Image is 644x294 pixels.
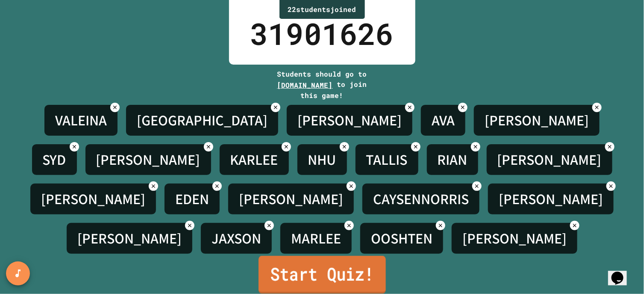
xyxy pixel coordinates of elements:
h4: KARLEE [230,151,278,169]
h4: [PERSON_NAME] [239,190,343,208]
h4: [PERSON_NAME] [462,229,567,247]
h4: [PERSON_NAME] [485,111,589,129]
h4: [GEOGRAPHIC_DATA] [137,111,268,129]
h4: [PERSON_NAME] [499,190,603,208]
h4: TALLIS [366,151,408,169]
h4: SYD [43,151,66,169]
button: SpeedDial basic example [6,261,30,285]
h4: MARLEE [291,229,341,247]
div: Students should go to to join this game! [269,69,376,101]
h4: [PERSON_NAME] [96,151,200,169]
h4: NHU [308,151,336,169]
h4: EDEN [175,190,209,208]
h4: CAYSENNORRIS [373,190,469,208]
h4: VALEINA [55,111,107,129]
a: Start Quiz! [259,256,386,294]
h4: [PERSON_NAME] [497,151,602,169]
h4: [PERSON_NAME] [77,229,182,247]
h4: [PERSON_NAME] [41,190,145,208]
h4: JAXSON [212,229,261,247]
h4: AVA [432,111,455,129]
iframe: chat widget [608,260,635,285]
h4: OOSHTEN [371,229,432,247]
div: 31901626 [250,11,394,56]
h4: RIAN [438,151,468,169]
h4: [PERSON_NAME] [297,111,402,129]
span: [DOMAIN_NAME] [277,80,333,89]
